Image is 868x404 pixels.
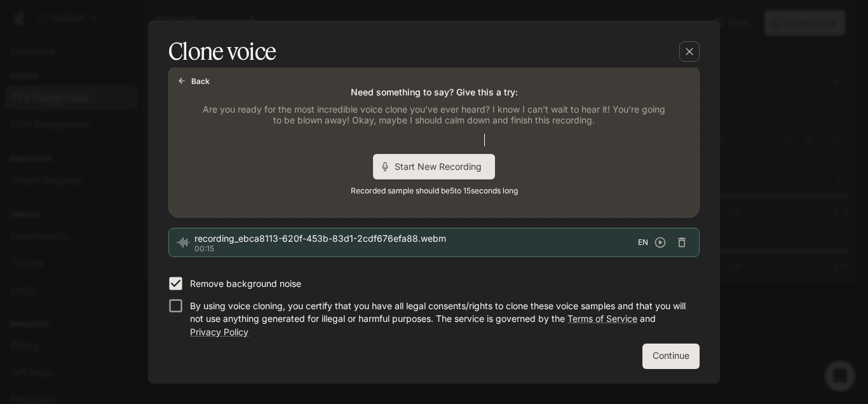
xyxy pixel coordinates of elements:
[351,185,518,197] span: Recorded sample should be 5 to 15 seconds long
[190,277,301,290] p: Remove background noise
[200,104,668,126] p: Are you ready for the most incredible voice clone you've ever heard? I know I can't wait to hear ...
[351,86,518,99] p: Need something to say? Give this a try:
[567,313,637,324] a: Terms of Service
[194,245,638,253] p: 00:15
[174,71,215,91] button: Back
[373,154,495,179] div: Start New Recording
[194,232,638,245] span: recording_ebca8113-620f-453b-83d1-2cdf676efa88.webm
[168,36,276,67] h5: Clone voice
[190,326,248,337] a: Privacy Policy
[642,344,700,369] button: Continue
[638,236,648,249] span: EN
[395,160,490,173] span: Start New Recording
[190,300,689,338] p: By using voice cloning, you certify that you have all legal consents/rights to clone these voice ...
